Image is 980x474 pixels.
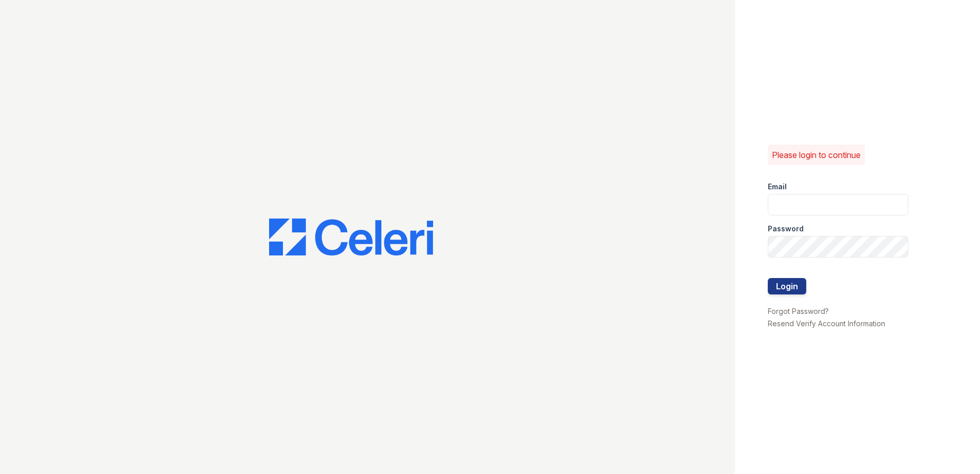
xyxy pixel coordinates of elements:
img: CE_Logo_Blue-a8612792a0a2168367f1c8372b55b34899dd931a85d93a1a3d3e32e68fde9ad4.png [269,219,433,255]
label: Email [768,182,787,192]
button: Login [768,278,806,294]
a: Forgot Password? [768,307,829,315]
a: Resend Verify Account Information [768,319,885,328]
p: Please login to continue [772,149,861,161]
label: Password [768,224,804,234]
